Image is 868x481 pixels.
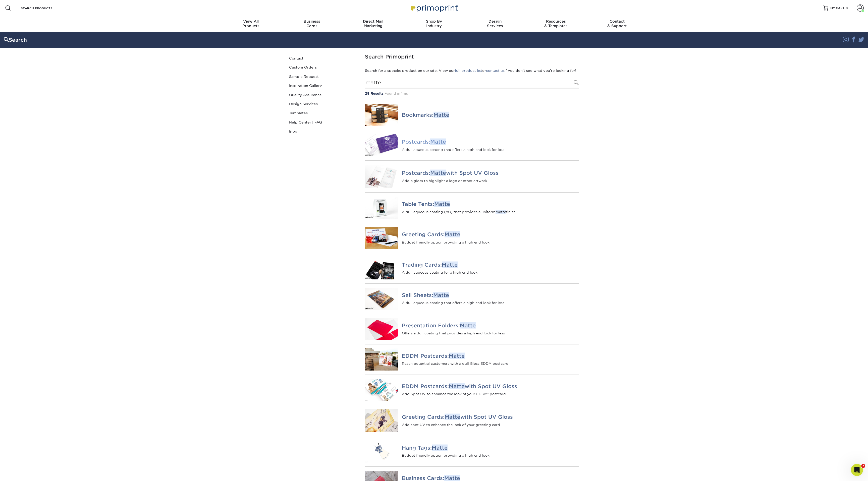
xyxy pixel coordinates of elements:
h4: Sell Sheets: [402,292,579,298]
p: A dull aqueous coating that offers a high end look for less [402,300,579,305]
a: Design Services [287,99,355,108]
a: Presentation Folders: Matte Presentation Folders:Matte Offers a dull coating that provides a high... [365,314,579,344]
a: Table Tents: Matte Table Tents:Matte A dull aqueous coating (AQ) that provides a uniformmattefinish [365,193,579,223]
a: Bookmarks: Matte Bookmarks:Matte [365,100,579,130]
em: Matte [442,261,458,268]
span: Contact [586,19,647,24]
a: Sell Sheets: Matte Sell Sheets:Matte A dull aqueous coating that offers a high end look for less [365,284,579,314]
em: Matte [430,139,446,145]
a: Hang Tags: Matte Hang Tags:Matte Budget friendly option providing a high end look [365,436,579,466]
input: SEARCH PRODUCTS..... [20,5,69,11]
a: Sample Request [287,72,355,81]
a: Greeting Cards: Matte Greeting Cards:Matte Budget friendly option providing a high end look [365,223,579,253]
p: A dull aqueous coating (AQ) that provides a uniform finish [402,209,579,214]
a: Trading Cards: Matte Trading Cards:Matte A dull aqueous coating for a high end look [365,253,579,283]
div: Products [221,19,282,28]
div: & Support [586,19,647,28]
img: Bookmarks: Matte [365,104,398,126]
p: Add Spot UV to enhance the look of your EDDM® postcard [402,391,579,396]
h4: Presentation Folders: [402,322,579,328]
p: Budget friendly option providing a high end look [402,239,579,245]
div: & Templates [525,19,586,28]
img: EDDM Postcards: Matte [365,348,398,371]
a: Resources& Templates [525,16,586,32]
img: Greeting Cards: Matte with Spot UV Gloss [365,409,398,432]
a: Shop ByIndustry [404,16,465,32]
em: Matte [445,231,460,237]
p: A dull aqueous coating that offers a high end look for less [402,147,579,152]
h4: EDDM Postcards: with Spot UV Gloss [402,383,579,389]
a: full product list [455,69,482,73]
em: Matte [460,322,476,328]
span: 7 [861,464,865,468]
h4: EDDM Postcards: [402,353,579,359]
p: Add spot UV to enhance the look of your greeting card [402,422,579,427]
a: Blog [287,127,355,136]
h4: Greeting Cards: [402,231,579,237]
span: Shop By [404,19,465,24]
p: Offers a dull coating that provides a high end look for less [402,331,579,336]
h4: Greeting Cards: with Spot UV Gloss [402,414,579,420]
a: Contact [287,54,355,63]
h4: Postcards: with Spot UV Gloss [402,170,579,176]
span: Resources [525,19,586,24]
img: Primoprint [409,3,459,13]
a: BusinessCards [282,16,343,32]
em: Matte [449,352,465,359]
a: EDDM Postcards: Matte EDDM Postcards:Matte Reach potential customers with a dull Gloss EDDM postcard [365,344,579,375]
img: Postcards: Matte [365,134,398,156]
div: Services [464,19,525,28]
h1: Search Primoprint [365,54,579,60]
span: Found in 1ms [385,91,408,95]
a: Direct MailMarketing [343,16,404,32]
h4: Postcards: [402,139,579,145]
img: Presentation Folders: Matte [365,318,398,340]
iframe: Google Customer Reviews [1,466,43,479]
em: Matte [434,201,450,207]
h4: Table Tents: [402,201,579,207]
a: View AllProducts [221,16,282,32]
p: Budget friendly option providing a high end look [402,453,579,458]
span: Business [282,19,343,24]
span: Direct Mail [343,19,404,24]
em: Matte [449,383,465,389]
img: Table Tents: Matte [365,197,398,219]
em: Matte [432,444,448,451]
h4: Trading Cards: [402,262,579,268]
a: Greeting Cards: Matte with Spot UV Gloss Greeting Cards:Mattewith Spot UV Gloss Add spot UV to en... [365,405,579,436]
p: Search for a specific product on our site. View our or if you don't see what you're looking for! [365,68,579,73]
img: EDDM Postcards: Matte with Spot UV Gloss [365,379,398,401]
strong: 28 Results [365,91,384,95]
a: Contact& Support [586,16,647,32]
h4: Bookmarks: [402,112,579,118]
div: Cards [282,19,343,28]
p: Reach potential customers with a dull Gloss EDDM postcard [402,361,579,366]
span: View All [221,19,282,24]
a: Postcards: Matte with Spot UV Gloss Postcards:Mattewith Spot UV Gloss Add a gloss to highlight a ... [365,161,579,192]
a: Templates [287,108,355,117]
p: Add a gloss to highlight a logo or other artwork [402,178,579,183]
em: matte [496,210,506,214]
img: Postcards: Matte with Spot UV Gloss [365,165,398,188]
img: Hang Tags: Matte [365,440,398,462]
a: contact us [486,69,505,73]
a: EDDM Postcards: Matte with Spot UV Gloss EDDM Postcards:Mattewith Spot UV Gloss Add Spot UV to en... [365,375,579,405]
h4: Hang Tags: [402,445,579,451]
a: Custom Orders [287,63,355,72]
h4: Business Cards: [402,475,579,481]
div: Marketing [343,19,404,28]
em: Matte [433,112,449,118]
span: Design [464,19,525,24]
img: Sell Sheets: Matte [365,288,398,310]
em: Matte [444,475,460,481]
input: Search Products... [365,77,579,89]
em: Matte [433,292,449,298]
a: Postcards: Matte Postcards:Matte A dull aqueous coating that offers a high end look for less [365,130,579,160]
em: Matte [430,170,446,176]
iframe: Intercom live chat [851,464,863,476]
a: Quality Assurance [287,90,355,99]
span: 0 [846,6,848,10]
a: Inspiration Gallery [287,81,355,90]
a: Help Center | FAQ [287,118,355,127]
span: MY CART [830,6,845,10]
